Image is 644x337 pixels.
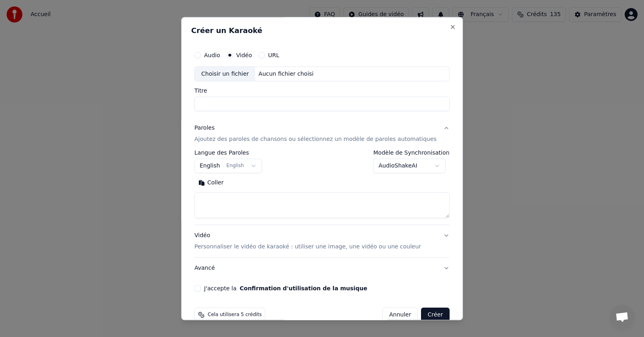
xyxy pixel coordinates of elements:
button: J'accepte la [240,286,367,292]
button: ParolesAjoutez des paroles de chansons ou sélectionnez un modèle de paroles automatiques [194,118,450,150]
label: J'accepte la [204,286,367,292]
label: Audio [204,52,220,58]
button: VidéoPersonnaliser le vidéo de karaoké : utiliser une image, une vidéo ou une couleur [194,225,450,258]
div: Choisir un fichier [195,67,255,81]
p: Ajoutez des paroles de chansons ou sélectionnez un modèle de paroles automatiques [194,136,437,144]
h2: Créer un Karaoké [191,27,453,34]
div: ParolesAjoutez des paroles de chansons ou sélectionnez un modèle de paroles automatiques [194,150,450,225]
p: Personnaliser le vidéo de karaoké : utiliser une image, une vidéo ou une couleur [194,243,421,251]
button: Annuler [382,308,418,323]
button: Avancé [194,258,450,279]
label: Vidéo [236,52,252,58]
button: Créer [421,308,450,323]
label: Langue des Paroles [194,150,262,156]
div: Paroles [194,124,215,132]
label: Titre [194,88,450,94]
label: URL [268,52,279,58]
div: Aucun fichier choisi [256,70,317,78]
label: Modèle de Synchronisation [374,150,450,156]
span: Cela utilisera 5 crédits [208,312,262,318]
div: Vidéo [194,232,421,251]
button: Coller [194,177,228,190]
